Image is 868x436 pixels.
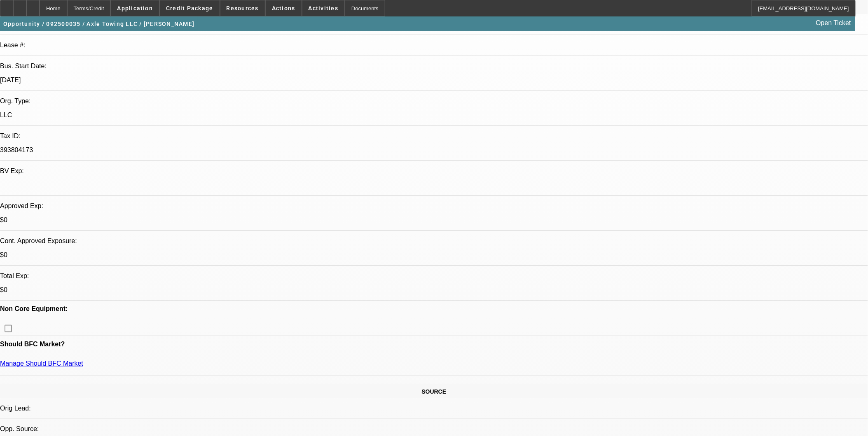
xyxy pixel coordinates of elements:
span: Opportunity / 092500035 / Axle Towing LLC / [PERSON_NAME] [3,21,194,27]
button: Actions [266,0,302,16]
button: Credit Package [160,0,220,16]
span: Resources [227,5,259,12]
span: Activities [309,5,339,12]
button: Application [111,0,159,16]
span: Application [117,5,153,12]
span: Credit Package [166,5,213,12]
a: Open Ticket [813,16,854,30]
span: Actions [272,5,295,12]
button: Resources [220,0,265,16]
button: Activities [302,0,345,16]
span: SOURCE [422,388,447,395]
